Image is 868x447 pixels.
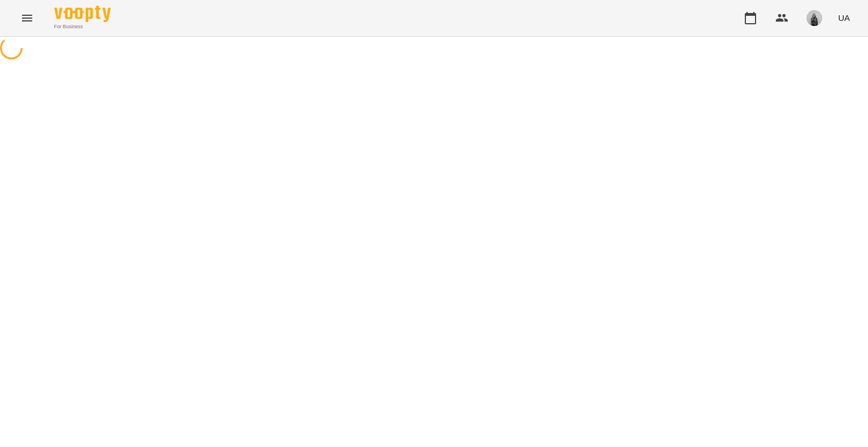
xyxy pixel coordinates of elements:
[838,12,850,24] span: UA
[834,7,854,28] button: UA
[54,6,111,22] img: Voopty Logo
[54,23,111,31] span: For Business
[14,5,41,32] button: Menu
[806,10,822,26] img: 465148d13846e22f7566a09ee851606a.jpeg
